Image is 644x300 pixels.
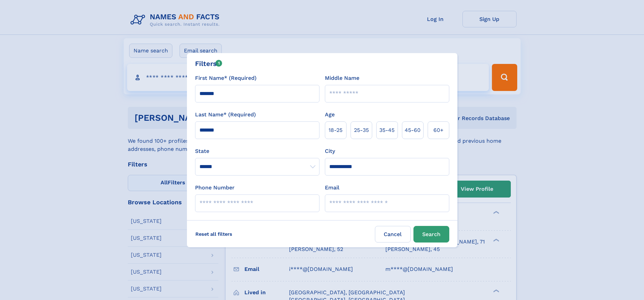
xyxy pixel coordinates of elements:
label: First Name* (Required) [195,74,257,82]
span: 35‑45 [379,126,395,134]
label: Cancel [375,226,411,243]
label: Last Name* (Required) [195,111,256,119]
span: 18‑25 [329,126,342,134]
label: City [325,147,335,155]
div: Filters [195,59,222,69]
button: Search [413,226,449,243]
label: State [195,147,319,155]
label: Email [325,184,339,192]
span: 45‑60 [405,126,421,134]
label: Middle Name [325,74,359,82]
span: 25‑35 [354,126,369,134]
span: 60+ [433,126,444,134]
label: Age [325,111,335,119]
label: Phone Number [195,184,235,192]
label: Reset all filters [191,226,237,242]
